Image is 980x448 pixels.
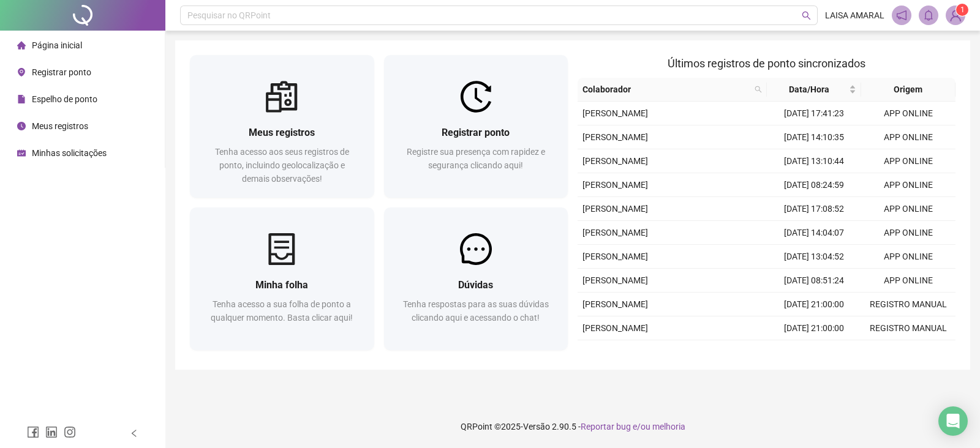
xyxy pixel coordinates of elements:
td: APP ONLINE [861,102,956,125]
span: [PERSON_NAME] [582,204,648,214]
a: Meus registrosTenha acesso aos seus registros de ponto, incluindo geolocalização e demais observa... [190,55,374,198]
span: file [17,95,26,103]
span: environment [17,68,26,77]
span: search [752,80,764,99]
a: Minha folhaTenha acesso a sua folha de ponto a qualquer momento. Basta clicar aqui! [190,207,374,350]
td: [DATE] 13:10:44 [767,149,861,173]
span: Minhas solicitações [32,148,107,158]
a: Registrar pontoRegistre sua presença com rapidez e segurança clicando aqui! [384,55,568,198]
span: notification [896,10,907,21]
td: [DATE] 14:10:35 [767,125,861,149]
span: [PERSON_NAME] [582,132,648,142]
span: Minha folha [255,279,308,291]
span: linkedin [45,426,58,438]
td: [DATE] 17:41:23 [767,102,861,125]
span: home [17,41,26,50]
span: Tenha acesso a sua folha de ponto a qualquer momento. Basta clicar aqui! [211,299,353,323]
span: 1 [960,6,965,14]
span: Reportar bug e/ou melhoria [581,422,685,431]
td: REGISTRO MANUAL [861,316,956,340]
div: Open Intercom Messenger [938,406,968,436]
span: [PERSON_NAME] [582,108,648,118]
td: [DATE] 14:04:07 [767,221,861,245]
span: Registrar ponto [32,67,91,77]
span: Data/Hora [772,83,846,96]
span: Página inicial [32,40,82,50]
span: LAISA AMARAL [825,9,884,22]
span: Meus registros [249,127,315,138]
td: [DATE] 21:00:00 [767,340,861,364]
span: schedule [17,149,26,157]
td: [DATE] 13:04:52 [767,245,861,269]
span: Registrar ponto [442,127,510,138]
span: clock-circle [17,122,26,130]
span: left [130,429,138,438]
a: DúvidasTenha respostas para as suas dúvidas clicando aqui e acessando o chat! [384,207,568,350]
span: Colaborador [582,83,750,96]
td: APP ONLINE [861,125,956,149]
th: Origem [861,78,956,102]
td: APP ONLINE [861,269,956,293]
span: Espelho de ponto [32,94,97,104]
td: APP ONLINE [861,197,956,221]
span: Dúvidas [458,279,493,291]
span: Tenha respostas para as suas dúvidas clicando aqui e acessando o chat! [403,299,549,323]
td: REGISTRO MANUAL [861,293,956,316]
span: [PERSON_NAME] [582,252,648,261]
span: [PERSON_NAME] [582,156,648,166]
td: APP ONLINE [861,149,956,173]
span: [PERSON_NAME] [582,275,648,285]
span: Versão [523,422,550,431]
span: Registre sua presença com rapidez e segurança clicando aqui! [407,147,545,170]
td: [DATE] 21:00:00 [767,293,861,316]
td: [DATE] 21:00:00 [767,316,861,340]
span: Tenha acesso aos seus registros de ponto, incluindo geolocalização e demais observações! [215,147,349,184]
td: APP ONLINE [861,173,956,197]
span: Meus registros [32,121,88,131]
td: [DATE] 08:24:59 [767,173,861,197]
span: [PERSON_NAME] [582,228,648,237]
td: APP ONLINE [861,245,956,269]
span: bell [923,10,934,21]
th: Data/Hora [767,78,861,102]
img: 87118 [946,6,965,24]
td: REGISTRO MANUAL [861,340,956,364]
td: [DATE] 17:08:52 [767,197,861,221]
td: [DATE] 08:51:24 [767,269,861,293]
td: APP ONLINE [861,221,956,245]
footer: QRPoint © 2025 - 2.90.5 - [165,405,980,448]
span: search [755,86,762,93]
span: [PERSON_NAME] [582,180,648,190]
sup: Atualize o seu contato no menu Meus Dados [956,4,968,16]
span: instagram [64,426,76,438]
span: [PERSON_NAME] [582,299,648,309]
span: Últimos registros de ponto sincronizados [668,57,865,70]
span: search [802,11,811,20]
span: [PERSON_NAME] [582,323,648,333]
span: facebook [27,426,39,438]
